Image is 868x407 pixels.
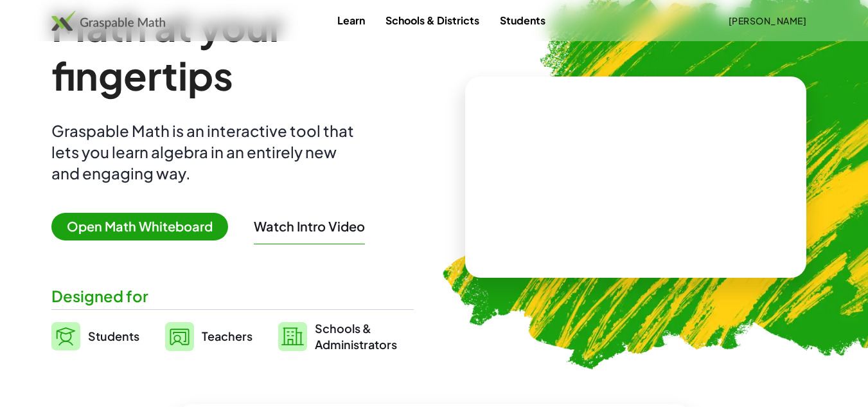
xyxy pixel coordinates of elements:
[51,120,360,184] div: Graspable Math is an interactive tool that lets you learn algebra in an entirely new and engaging...
[539,129,732,225] video: What is this? This is dynamic math notation. Dynamic math notation plays a central role in how Gr...
[51,221,238,234] a: Open Math Whiteboard
[327,8,375,32] a: Learn
[51,213,228,240] span: Open Math Whiteboard
[278,320,397,352] a: Schools &Administrators
[165,322,194,351] img: svg%3e
[51,285,414,307] div: Designed for
[718,9,817,32] button: [PERSON_NAME]
[51,320,139,352] a: Students
[278,322,307,351] img: svg%3e
[51,2,414,100] h1: Math at your fingertips
[202,329,252,343] span: Teachers
[51,322,80,350] img: svg%3e
[165,320,252,352] a: Teachers
[375,8,490,32] a: Schools & Districts
[254,218,365,235] button: Watch Intro Video
[728,15,806,26] span: [PERSON_NAME]
[88,329,139,343] span: Students
[490,8,556,32] a: Students
[315,320,397,352] span: Schools & Administrators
